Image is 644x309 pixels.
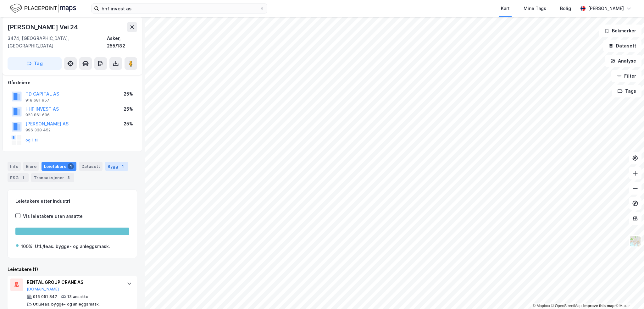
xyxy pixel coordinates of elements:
button: [DOMAIN_NAME] [27,287,59,292]
div: 1 [20,174,26,181]
div: Bygg [105,162,128,171]
div: 923 861 696 [25,113,50,118]
div: RENTAL GROUP CRANE AS [27,279,120,286]
div: Leietakere etter industri [15,197,129,205]
div: Asker, 255/182 [107,35,137,50]
div: Datasett [79,162,103,171]
div: Vis leietakere uten ansatte [23,212,83,220]
div: Leietakere (1) [8,266,137,273]
div: Utl./leas. bygge- og anleggsmask. [33,302,100,307]
div: 1 [119,163,126,169]
button: Filter [611,70,641,82]
div: Mine Tags [524,5,546,12]
iframe: Chat Widget [613,279,644,309]
div: 25% [124,120,133,128]
a: Mapbox [533,304,550,308]
div: 13 ansatte [67,294,88,299]
button: Analyse [605,55,641,67]
div: Gårdeiere [8,79,137,86]
a: OpenStreetMap [551,304,582,308]
div: Transaksjoner [31,173,74,182]
div: [PERSON_NAME] Vei 24 [8,22,79,32]
div: 1 [68,163,74,169]
div: 915 051 847 [33,294,57,299]
img: Z [629,235,641,247]
div: Kart [501,5,510,12]
input: Søk på adresse, matrikkel, gårdeiere, leietakere eller personer [99,4,259,13]
div: 25% [124,90,133,98]
div: Bolig [560,5,571,12]
div: 996 338 452 [25,128,51,133]
div: [PERSON_NAME] [588,5,624,12]
button: Tag [8,57,62,70]
div: 3 [65,174,72,181]
div: Kontrollprogram for chat [613,279,644,309]
div: 25% [124,105,133,113]
div: Eiere [23,162,39,171]
div: 3474, [GEOGRAPHIC_DATA], [GEOGRAPHIC_DATA] [8,35,107,50]
div: Info [8,162,21,171]
div: Utl./leas. bygge- og anleggsmask. [35,243,110,250]
div: ESG [8,173,29,182]
div: Leietakere [42,162,76,171]
img: logo.f888ab2527a4732fd821a326f86c7f29.svg [10,3,76,14]
div: 918 681 957 [25,98,49,103]
button: Datasett [603,40,641,52]
button: Bokmerker [599,25,641,37]
a: Improve this map [583,304,614,308]
div: 100% [21,243,32,250]
button: Tags [612,85,641,97]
